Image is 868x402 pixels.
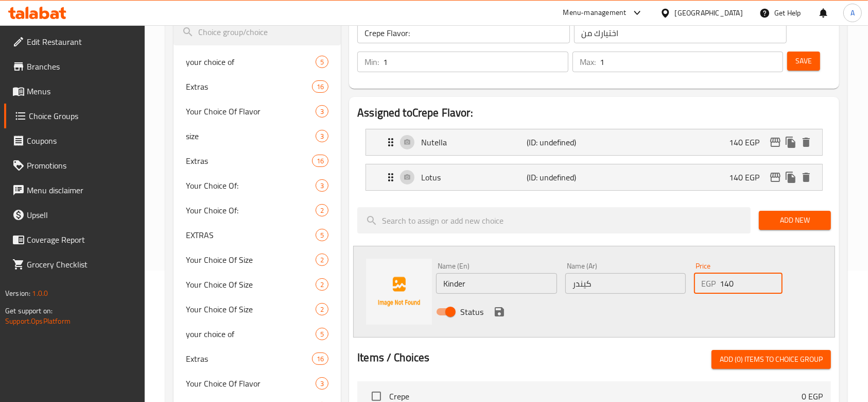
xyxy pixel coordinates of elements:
h2: Assigned to Crepe Flavor: [357,105,831,121]
span: your choice of [186,328,316,340]
p: (ID: undefined) [527,171,597,183]
h2: Items / Choices [357,350,429,365]
button: save [492,304,507,320]
a: Grocery Checklist [4,252,145,277]
input: Enter name En [436,273,557,294]
div: Your Choice Of Size2 [173,272,341,297]
li: Expand [357,125,831,160]
span: 16 [313,354,328,364]
span: Your Choice Of Size [186,278,316,291]
div: Menu-management [563,7,627,19]
div: your choice of5 [173,322,341,346]
span: 16 [313,156,328,166]
p: 140 EGP [729,171,768,183]
div: Choices [312,80,328,93]
span: 5 [316,230,328,240]
input: Please enter price [720,273,783,294]
p: Min: [364,56,379,68]
div: Choices [312,155,328,167]
a: Promotions [4,153,145,178]
span: 3 [316,131,328,141]
div: Choices [316,56,328,68]
span: 3 [316,181,328,191]
span: 3 [316,379,328,389]
div: Choices [316,229,328,241]
div: Choices [316,204,328,216]
span: Your Choice Of: [186,204,316,216]
p: Nutella [421,136,527,148]
div: Choices [316,377,328,390]
div: Expand [366,129,822,155]
span: EXTRAS [186,229,316,241]
span: Coverage Report [27,233,137,246]
span: 16 [313,82,328,92]
p: Lotus [421,171,527,183]
span: Your Choice Of Flavor [186,377,316,390]
a: Coverage Report [4,227,145,252]
span: Your Choice Of Size [186,254,316,266]
div: Choices [316,303,328,315]
span: Menu disclaimer [27,184,137,196]
a: Coupons [4,128,145,153]
button: Add New [759,211,831,230]
span: Add (0) items to choice group [720,353,823,366]
span: Grocery Checklist [27,258,137,271]
div: Your Choice Of Flavor3 [173,99,341,124]
span: Version: [5,287,30,300]
span: your choice of [186,56,316,68]
span: 2 [316,206,328,215]
input: search [357,207,751,233]
span: Your Choice Of Size [186,303,316,315]
div: Choices [316,254,328,266]
span: Your Choice Of Flavor [186,105,316,118]
span: Extras [186,155,312,167]
span: Extras [186,353,312,365]
a: Menu disclaimer [4,178,145,203]
div: Extras16 [173,346,341,371]
button: delete [798,135,814,150]
button: Save [787,52,820,71]
span: Add New [767,214,823,227]
span: Promotions [27,159,137,172]
span: 1.0.0 [32,287,48,300]
p: (ID: undefined) [527,136,597,148]
p: EGP [701,277,716,290]
span: 5 [316,57,328,67]
a: Edit Restaurant [4,29,145,54]
span: Get support on: [5,304,53,317]
div: Expand [366,164,822,190]
button: edit [768,135,783,150]
input: Enter name Ar [565,273,686,294]
div: Choices [316,130,328,142]
span: Your Choice Of: [186,179,316,192]
button: Add (0) items to choice group [711,350,831,369]
span: Upsell [27,209,137,221]
span: Menus [27,85,137,97]
div: Extras16 [173,148,341,173]
span: size [186,130,316,142]
button: delete [798,170,814,185]
span: Branches [27,60,137,73]
a: Choice Groups [4,104,145,128]
span: 5 [316,329,328,339]
span: Edit Restaurant [27,36,137,48]
span: 2 [316,305,328,314]
span: Status [460,306,483,318]
div: Your Choice Of:3 [173,173,341,198]
div: your choice of5 [173,49,341,74]
input: search [173,19,341,45]
p: 140 EGP [729,136,768,148]
li: Expand [357,160,831,195]
div: Your Choice Of Size2 [173,297,341,322]
div: Your Choice Of Size2 [173,247,341,272]
button: edit [768,170,783,185]
div: size3 [173,124,341,148]
span: Choice Groups [29,110,137,122]
div: Choices [316,278,328,291]
div: EXTRAS5 [173,223,341,247]
div: Choices [316,179,328,192]
button: duplicate [783,135,798,150]
span: Save [795,55,812,68]
span: Coupons [27,135,137,147]
div: Your Choice Of:2 [173,198,341,223]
